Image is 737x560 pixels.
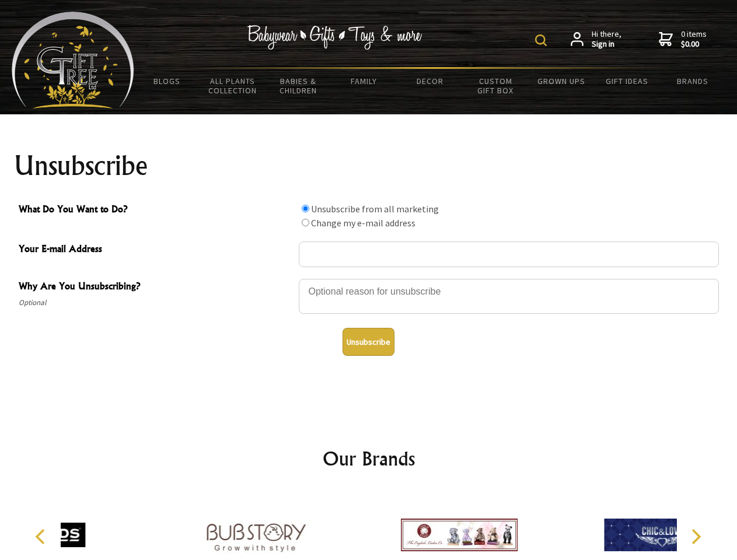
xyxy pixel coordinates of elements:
span: What Do You Want to Do? [19,202,293,219]
button: Next [683,524,708,549]
span: Hi there, [592,29,621,50]
img: Babyware - Gifts - Toys and more... [12,12,134,108]
strong: Sign in [592,39,621,50]
img: product search [535,34,547,46]
a: Gift Ideas [594,69,660,93]
input: Your E-mail Address [299,242,719,267]
input: What Do You Want to Do? [302,205,309,212]
span: Why Are You Unsubscribing? [19,279,293,296]
h2: Our Brands [23,444,714,473]
a: Babies & Children [266,69,331,103]
a: Decor [397,69,463,93]
a: Custom Gift Box [463,69,529,103]
a: All Plants Collection [200,69,266,103]
textarea: Why Are You Unsubscribing? [299,279,719,314]
span: Optional [19,296,293,310]
strong: $0.00 [681,39,707,50]
a: Hi there,Sign in [571,29,621,50]
a: BLOGS [134,69,200,93]
a: Brands [660,69,726,93]
label: Change my e-mail address [311,217,415,229]
input: What Do You Want to Do? [302,219,309,226]
button: Unsubscribe [343,328,394,356]
span: 0 items [681,29,707,50]
a: Family [331,69,397,93]
a: 0 items$0.00 [659,29,707,50]
button: Previous [29,524,55,549]
label: Unsubscribe from all marketing [311,203,439,215]
h1: Unsubscribe [14,152,724,180]
span: Your E-mail Address [19,242,293,258]
img: Babywear - Gifts - Toys & more [247,25,422,50]
a: Grown Ups [528,69,594,93]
